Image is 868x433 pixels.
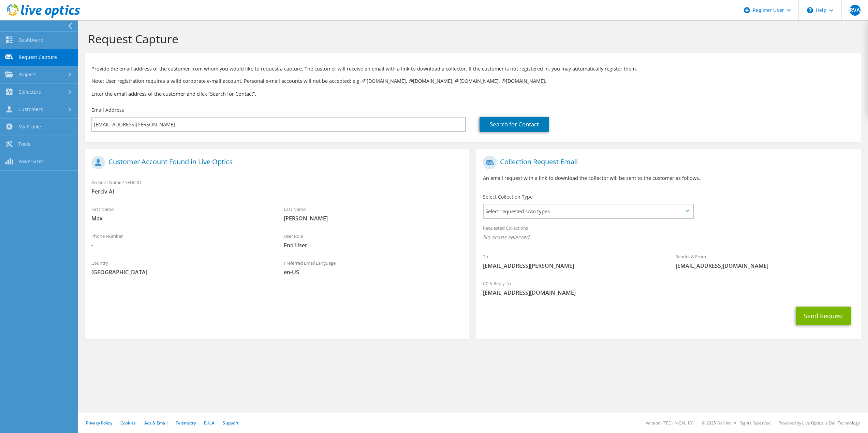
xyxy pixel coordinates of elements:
div: To [476,249,668,273]
span: - [91,242,270,249]
h1: Request Capture [88,32,854,46]
span: [EMAIL_ADDRESS][PERSON_NAME] [483,262,662,269]
span: [PERSON_NAME] [284,215,462,222]
div: Account Name / SFDC ID [85,175,469,199]
a: Ads & Email [144,420,167,426]
li: Version: [TECHNICAL_ID] [646,420,694,426]
li: Powered by Live Optics, a Dell Technology [779,420,860,426]
span: en-US [284,268,462,276]
svg: \n [807,7,813,13]
span: RVA [850,5,860,16]
label: Select Collection Type [483,194,533,200]
span: End User [284,242,462,249]
div: First Name [85,202,277,226]
button: Send Request [796,307,851,325]
div: User Role [277,229,469,252]
h1: Collection Request Email [483,156,851,169]
div: Last Name [277,202,469,226]
span: [EMAIL_ADDRESS][DOMAIN_NAME] [483,289,854,296]
p: An email request with a link to download the collector will be sent to the customer as follows. [483,174,854,182]
div: Preferred Email Language [277,256,469,279]
a: Search for Contact [480,117,549,132]
span: [GEOGRAPHIC_DATA] [91,268,270,276]
li: © 2025 Dell Inc. All Rights Reserved [702,420,770,426]
a: Cookies [120,420,136,426]
span: Max [91,215,270,222]
a: Privacy Policy [86,420,112,426]
span: Perciv AI [91,188,462,195]
div: Country [85,256,277,279]
span: No scans selected [483,233,854,241]
a: EULA [204,420,215,426]
p: Provide the email address of the customer from whom you would like to request a capture. The cust... [91,65,854,73]
h1: Customer Account Found in Live Optics [91,156,459,169]
a: Support [223,420,239,426]
p: Note: User registration requires a valid corporate e-mail account. Personal e-mail accounts will ... [91,77,854,85]
span: [EMAIL_ADDRESS][DOMAIN_NAME] [676,262,854,269]
div: Sender & From [669,249,861,273]
a: Telemetry [176,420,196,426]
h3: Enter the email address of the customer and click “Search for Contact”. [91,90,854,97]
label: Email Address [91,107,124,113]
span: Select requested scan types [484,204,692,218]
div: Phone Number [85,229,277,252]
div: Requested Collections [476,221,861,246]
div: CC & Reply To [476,276,861,300]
